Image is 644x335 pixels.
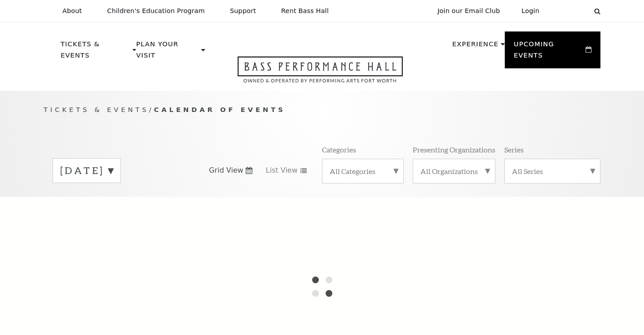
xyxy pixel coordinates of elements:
[154,106,286,113] span: Calendar of Events
[281,7,329,15] p: Rent Bass Hall
[230,7,256,15] p: Support
[504,145,524,154] p: Series
[44,106,149,113] span: Tickets & Events
[62,7,82,15] p: About
[330,166,396,176] label: All Categories
[322,145,356,154] p: Categories
[61,39,130,66] p: Tickets & Events
[413,145,495,154] p: Presenting Organizations
[420,166,488,176] label: All Organizations
[266,165,298,175] span: List View
[60,164,113,178] label: [DATE]
[107,7,205,15] p: Children's Education Program
[136,39,199,66] p: Plan Your Visit
[452,39,498,55] p: Experience
[512,166,593,176] label: All Series
[554,7,586,15] select: Select:
[514,39,583,66] p: Upcoming Events
[44,104,600,116] p: /
[209,165,243,175] span: Grid View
